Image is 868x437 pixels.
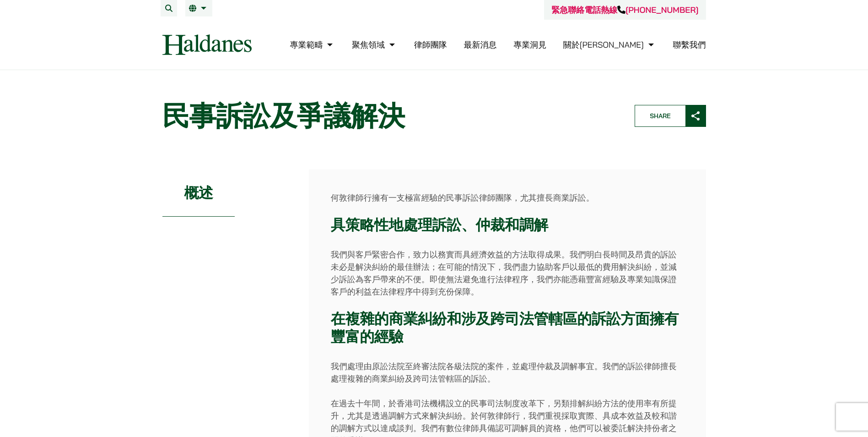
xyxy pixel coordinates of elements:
p: 何敦律師行擁有一支極富經驗的民事訴訟律師團隊，尤其擅長商業訴訟。 [331,191,684,204]
button: Share [635,105,706,127]
p: 我們處理由原訟法院至終審法院各級法院的案件，並處理仲裁及調解事宜。我們的訴訟律師擅長處理複雜的商業糾紛及跨司法管轄區的訴訟。 [331,360,684,385]
a: 關於何敦 [563,39,656,50]
img: Logo of Haldanes [162,34,252,55]
h3: 具策略性地處理訴訟、仲裁和調解 [331,216,684,234]
a: 最新消息 [464,39,496,50]
h3: 在複雜的商業糾紛和涉及跨司法管轄區的訴訟方面擁有豐富的經驗 [331,310,684,345]
a: 聯繫我們 [673,39,706,50]
a: 緊急聯絡電話熱線[PHONE_NUMBER] [551,5,698,15]
a: 律師團隊 [414,39,447,50]
a: 專業洞見 [513,39,546,50]
a: 繁 [189,5,209,12]
p: 我們與客戶緊密合作，致力以務實而具經濟效益的方法取得成果。我們明白長時間及昂貴的訴訟未必是解決糾紛的最佳辦法；在可能的情況下，我們盡力協助客戶以最低的費用解決糾紛，並減少訴訟為客戶帶來的不便。即... [331,248,684,298]
h1: 民事訴訟及爭議解決 [162,99,619,132]
a: 聚焦領域 [352,39,397,50]
h2: 概述 [162,169,235,217]
span: Share [635,105,685,126]
a: 專業範疇 [290,39,335,50]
